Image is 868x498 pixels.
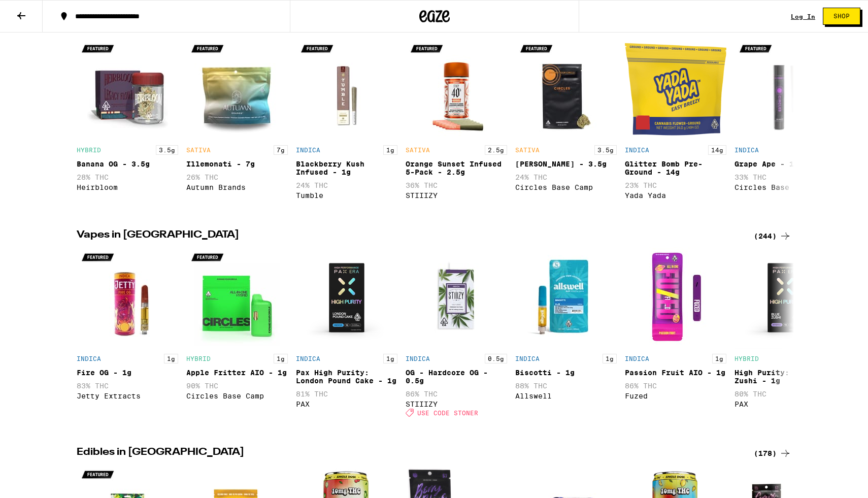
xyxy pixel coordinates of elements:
div: Open page for Grape Ape - 1g from Circles Base Camp [735,39,836,205]
img: Fuzed - Passion Fruit AIO - 1g [625,247,726,349]
div: Biscotti - 1g [515,369,617,377]
div: Open page for Biscotti - 1g from Allswell [515,247,617,422]
div: Open page for Banana OG - 3.5g from Heirbloom [77,39,178,205]
p: 36% THC [406,181,507,189]
div: [PERSON_NAME] - 3.5g [515,160,617,168]
a: (244) [754,230,791,242]
div: Open page for Orange Sunset Infused 5-Pack - 2.5g from STIIIZY [406,39,507,205]
div: Open page for OG - Hardcore OG - 0.5g from STIIIZY [406,247,507,422]
p: 1g [164,354,178,363]
span: Shop [833,13,850,19]
p: HYBRID [77,147,101,153]
p: HYBRID [186,355,211,362]
div: Tumble [296,191,397,200]
div: Open page for Blackberry Kush Infused - 1g from Tumble [296,39,397,205]
div: Open page for Illemonati - 7g from Autumn Brands [186,39,288,205]
p: SATIVA [515,147,540,153]
div: STIIIZY [406,400,507,408]
button: Shop [823,8,860,25]
div: Illemonati - 7g [186,160,288,168]
p: 7g [274,145,288,155]
p: 14g [708,145,726,155]
h2: Vapes in [GEOGRAPHIC_DATA] [77,230,742,242]
p: 3.5g [594,145,617,155]
p: INDICA [296,147,320,153]
div: STIIIZY [406,191,507,200]
p: INDICA [625,355,649,362]
div: Blackberry Kush Infused - 1g [296,160,397,176]
p: 3.5g [156,145,178,155]
div: Apple Fritter AIO - 1g [186,369,288,377]
img: Allswell - Biscotti - 1g [515,247,617,349]
div: Circles Base Camp [186,392,288,400]
p: 90% THC [186,382,288,390]
img: Circles Base Camp - Grape Ape - 1g [735,39,836,140]
p: 86% THC [406,390,507,398]
p: 0.5g [485,354,507,363]
div: OG - Hardcore OG - 0.5g [406,369,507,385]
p: INDICA [296,355,320,362]
div: Allswell [515,392,617,400]
div: High Purity: Blue Zushi - 1g [735,369,836,385]
p: SATIVA [186,147,211,153]
div: Autumn Brands [186,183,288,191]
div: Orange Sunset Infused 5-Pack - 2.5g [406,160,507,176]
img: Yada Yada - Glitter Bomb Pre-Ground - 14g [625,39,726,140]
p: 24% THC [296,181,397,189]
img: STIIIZY - Orange Sunset Infused 5-Pack - 2.5g [406,39,507,140]
div: Open page for Apple Fritter AIO - 1g from Circles Base Camp [186,247,288,422]
span: Hi. Need any help? [6,7,73,15]
div: Circles Base Camp [515,183,617,191]
p: 2.5g [485,145,507,155]
p: 1g [383,354,397,363]
p: 83% THC [77,382,178,390]
div: Heirbloom [77,183,178,191]
div: Circles Base Camp [735,183,836,191]
p: 26% THC [186,173,288,181]
p: INDICA [735,147,759,153]
div: Open page for High Purity: Blue Zushi - 1g from PAX [735,247,836,422]
p: 81% THC [296,390,397,398]
div: Glitter Bomb Pre-Ground - 14g [625,160,726,176]
p: INDICA [625,147,649,153]
img: PAX - Pax High Purity: London Pound Cake - 1g [296,247,397,349]
img: Autumn Brands - Illemonati - 7g [186,39,288,140]
p: 1g [383,145,397,155]
a: Log In [791,13,815,20]
div: Open page for Passion Fruit AIO - 1g from Fuzed [625,247,726,422]
div: Open page for Fire OG - 1g from Jetty Extracts [77,247,178,422]
p: 23% THC [625,181,726,189]
div: Open page for Pax High Purity: London Pound Cake - 1g from PAX [296,247,397,422]
div: PAX [296,400,397,408]
p: 88% THC [515,382,617,390]
img: Circles Base Camp - Gush Rush - 3.5g [515,39,617,140]
p: 33% THC [735,173,836,181]
p: 86% THC [625,382,726,390]
a: (178) [754,447,791,459]
p: HYBRID [735,355,759,362]
p: SATIVA [406,147,430,153]
p: 24% THC [515,173,617,181]
div: Passion Fruit AIO - 1g [625,369,726,377]
p: INDICA [77,355,101,362]
img: Jetty Extracts - Fire OG - 1g [77,247,178,349]
p: 1g [603,354,617,363]
div: Open page for Glitter Bomb Pre-Ground - 14g from Yada Yada [625,39,726,205]
img: Tumble - Blackberry Kush Infused - 1g [296,39,397,140]
p: INDICA [406,355,430,362]
p: 1g [712,354,726,363]
div: Open page for Gush Rush - 3.5g from Circles Base Camp [515,39,617,205]
div: Jetty Extracts [77,392,178,400]
img: Circles Base Camp - Apple Fritter AIO - 1g [186,247,288,349]
p: 80% THC [735,390,836,398]
span: USE CODE STONER [417,409,478,416]
img: PAX - High Purity: Blue Zushi - 1g [735,247,836,349]
div: Fuzed [625,392,726,400]
div: Banana OG - 3.5g [77,160,178,168]
div: Fire OG - 1g [77,369,178,377]
img: STIIIZY - OG - Hardcore OG - 0.5g [406,247,507,349]
p: INDICA [515,355,540,362]
p: 28% THC [77,173,178,181]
